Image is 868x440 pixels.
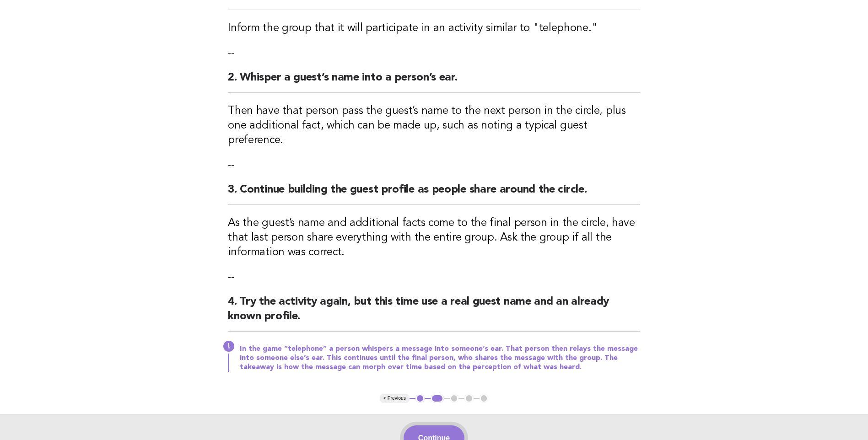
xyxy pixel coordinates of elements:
[228,182,640,205] h2: 3. Continue building the guest profile as people share around the circle.
[228,47,640,59] p: --
[228,271,640,284] p: --
[228,104,640,148] h3: Then have that person pass the guest’s name to the next person in the circle, plus one additional...
[228,70,640,93] h2: 2. Whisper a guest’s name into a person’s ear.
[240,344,640,372] p: In the game “telephone” a person whispers a message into someone’s ear. That person then relays t...
[228,159,640,172] p: --
[228,21,640,36] h3: Inform the group that it will participate in an activity similar to "telephone."
[228,216,640,260] h3: As the guest’s name and additional facts come to the final person in the circle, have that last p...
[431,394,444,403] button: 2
[228,295,640,332] h2: 4. Try the activity again, but this time use a real guest name and an already known profile.
[380,394,410,403] button: < Previous
[415,394,425,403] button: 1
